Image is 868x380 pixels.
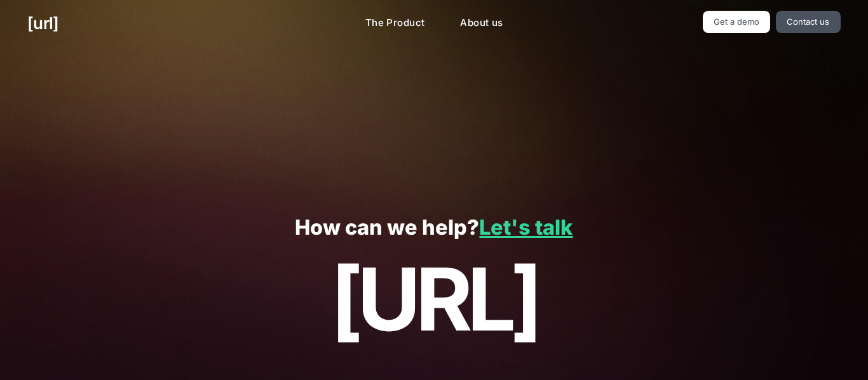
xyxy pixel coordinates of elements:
[703,11,771,33] a: Get a demo
[27,216,840,240] p: How can we help?
[27,11,58,36] a: [URL]
[776,11,841,33] a: Contact us
[479,215,573,240] a: Let's talk
[27,251,840,348] p: [URL]
[355,11,435,36] a: The Product
[450,11,513,36] a: About us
